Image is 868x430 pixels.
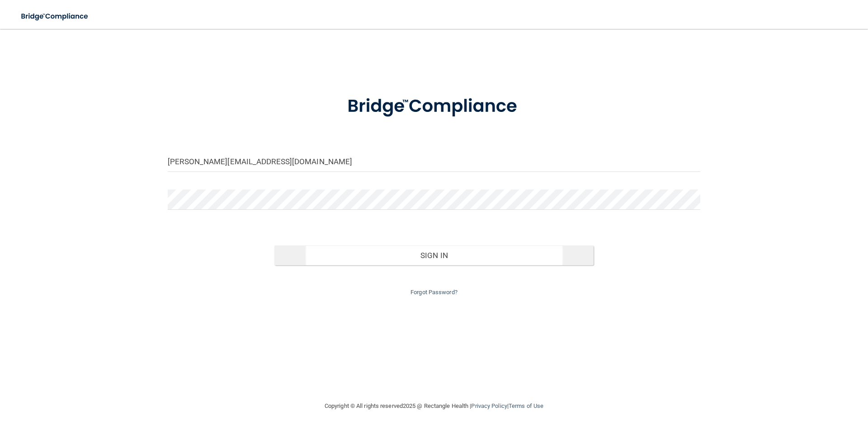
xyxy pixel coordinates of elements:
button: Sign In [274,245,594,265]
a: Terms of Use [509,402,543,409]
input: Email [168,152,700,172]
a: Forgot Password? [410,289,458,296]
iframe: Drift Widget Chat Controller [712,366,857,402]
img: bridge_compliance_login_screen.278c3ca4.svg [329,83,539,130]
div: Copyright © All rights reserved 2025 @ Rectangle Health | | [269,392,599,421]
img: bridge_compliance_login_screen.278c3ca4.svg [14,7,97,26]
a: Privacy Policy [471,402,507,409]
